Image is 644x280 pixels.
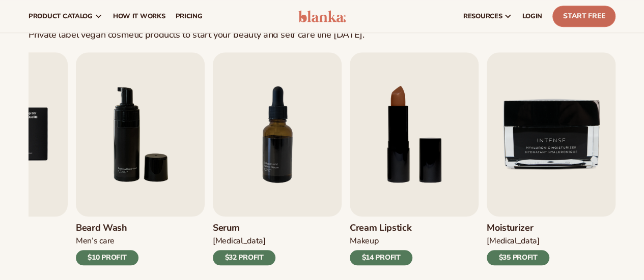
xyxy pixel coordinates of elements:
span: resources [463,12,502,20]
div: Makeup [350,236,412,246]
div: Men’s Care [76,236,138,246]
a: 8 / 9 [350,52,479,265]
a: 9 / 9 [487,52,615,265]
img: logo [298,10,346,22]
div: [MEDICAL_DATA] [213,236,275,246]
a: Start Free [552,6,615,27]
span: product catalog [29,12,93,20]
span: LOGIN [522,12,542,20]
h3: Beard Wash [76,223,138,234]
div: $10 PROFIT [76,250,138,265]
div: $32 PROFIT [213,250,275,265]
span: How It Works [113,12,165,20]
span: pricing [175,12,202,20]
h3: Moisturizer [487,223,549,234]
h3: Cream Lipstick [350,223,412,234]
div: $14 PROFIT [350,250,412,265]
a: 7 / 9 [213,52,342,265]
div: Private label vegan cosmetic products to start your beauty and self care line [DATE]. [29,29,364,41]
a: 6 / 9 [76,52,205,265]
h3: Serum [213,223,275,234]
div: [MEDICAL_DATA] [487,236,549,246]
div: $35 PROFIT [487,250,549,265]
